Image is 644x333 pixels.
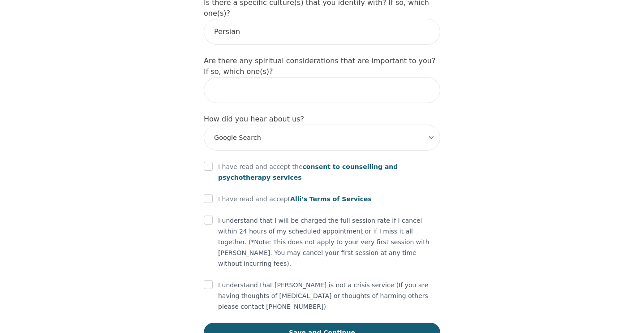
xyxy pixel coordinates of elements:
p: I understand that I will be charged the full session rate if I cancel within 24 hours of my sched... [218,215,440,269]
p: I have read and accept [218,194,372,204]
span: consent to counselling and psychotherapy services [218,163,398,181]
p: I have read and accept the [218,161,440,183]
label: How did you hear about us? [204,115,304,123]
span: Alli's Terms of Services [290,195,372,203]
label: Are there any spiritual considerations that are important to you? If so, which one(s)? [204,56,435,76]
p: I understand that [PERSON_NAME] is not a crisis service (If you are having thoughts of [MEDICAL_D... [218,280,440,312]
